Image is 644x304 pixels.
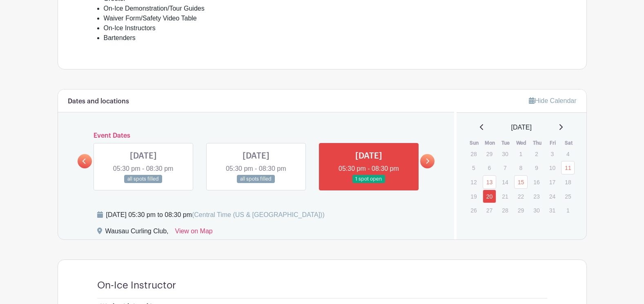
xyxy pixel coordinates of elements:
a: 11 [561,161,575,174]
p: 30 [530,204,543,217]
a: Hide Calendar [529,97,576,104]
p: 25 [561,190,575,203]
p: 16 [530,176,543,188]
th: Wed [514,139,530,147]
a: View on Map [175,226,213,239]
a: 15 [514,175,528,189]
p: 2 [530,148,543,160]
p: 4 [561,148,575,160]
th: Thu [529,139,545,147]
p: 14 [498,176,512,188]
p: 7 [498,161,512,174]
p: 8 [514,161,528,174]
p: 23 [530,190,543,203]
p: 28 [467,148,480,160]
p: 27 [483,204,496,217]
p: 17 [546,176,559,188]
p: 18 [561,176,575,188]
p: 1 [561,204,575,217]
p: 26 [467,204,480,217]
th: Mon [482,139,498,147]
p: 22 [514,190,528,203]
p: 5 [467,161,480,174]
p: 19 [467,190,480,203]
li: On-Ice Instructors [104,23,547,33]
th: Tue [498,139,514,147]
span: [DATE] [511,123,532,132]
li: Waiver Form/Safety Video Table [104,13,547,23]
p: 29 [514,204,528,217]
h4: On-Ice Instructor [97,279,176,291]
p: 24 [546,190,559,203]
li: Bartenders [104,33,547,43]
p: 21 [498,190,512,203]
a: 20 [483,190,496,203]
span: (Central Time (US & [GEOGRAPHIC_DATA])) [192,211,325,218]
p: 6 [483,161,496,174]
div: Wausau Curling Club, [105,226,169,239]
p: 29 [483,148,496,160]
a: 13 [483,175,496,189]
th: Fri [545,139,561,147]
th: Sat [561,139,577,147]
div: [DATE] 05:30 pm to 08:30 pm [106,210,325,220]
p: 9 [530,161,543,174]
p: 12 [467,176,480,188]
p: 10 [546,161,559,174]
h6: Event Dates [92,132,421,140]
p: 1 [514,148,528,160]
p: 3 [546,148,559,160]
h6: Dates and locations [68,98,129,105]
p: 30 [498,148,512,160]
th: Sun [466,139,482,147]
p: 28 [498,204,512,217]
li: On-Ice Demonstration/Tour Guides [104,4,547,13]
p: 31 [546,204,559,217]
